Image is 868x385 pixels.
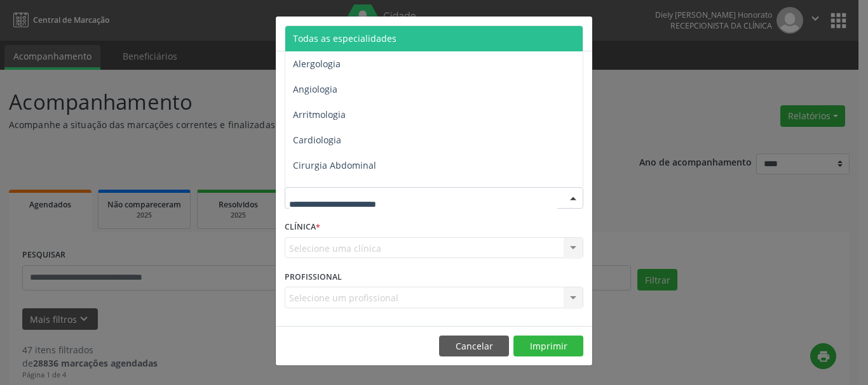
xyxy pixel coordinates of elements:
span: Cirurgia Bariatrica [293,185,371,197]
span: Todas as especialidades [293,32,397,44]
span: Alergologia [293,58,341,70]
span: Angiologia [293,83,337,95]
span: Arritmologia [293,108,346,121]
h5: Relatório de agendamentos [285,25,430,42]
label: PROFISSIONAL [285,267,342,287]
button: Close [567,16,592,48]
span: Cardiologia [293,134,341,146]
button: Cancelar [439,336,509,357]
button: Imprimir [513,336,583,357]
label: CLÍNICA [285,218,320,237]
span: Cirurgia Abdominal [293,159,376,171]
